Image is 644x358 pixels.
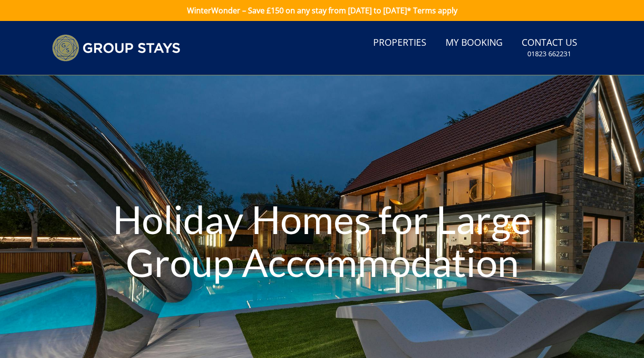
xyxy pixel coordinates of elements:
[527,49,571,59] small: 01823 662231
[518,32,581,63] a: Contact Us01823 662231
[52,34,180,61] img: Group Stays
[97,179,547,302] h1: Holiday Homes for Large Group Accommodation
[369,32,430,54] a: Properties
[442,32,506,54] a: My Booking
